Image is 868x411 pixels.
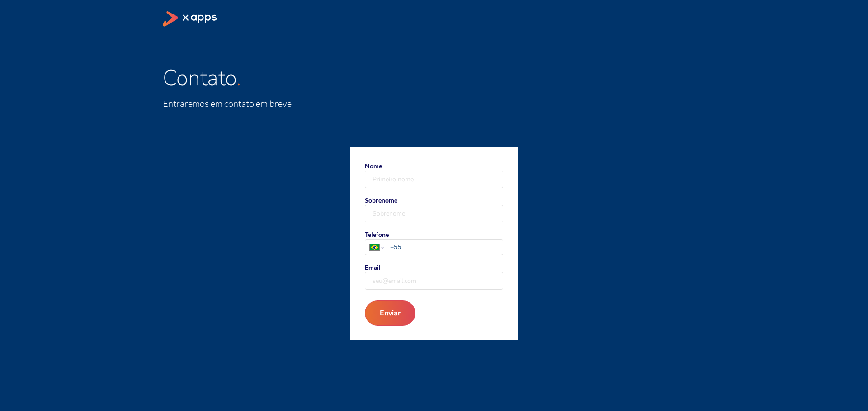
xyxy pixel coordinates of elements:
span: Contato [163,63,236,93]
input: Email [365,272,503,289]
label: Email [365,263,503,290]
button: Enviar [365,300,415,326]
span: Entraremos em contato em breve [163,98,292,109]
input: Nome [365,171,503,188]
label: Telefone [365,230,503,255]
input: TelefonePhone number country [390,242,503,252]
label: Nome [365,161,503,188]
input: Sobrenome [365,205,503,222]
label: Sobrenome [365,195,503,222]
